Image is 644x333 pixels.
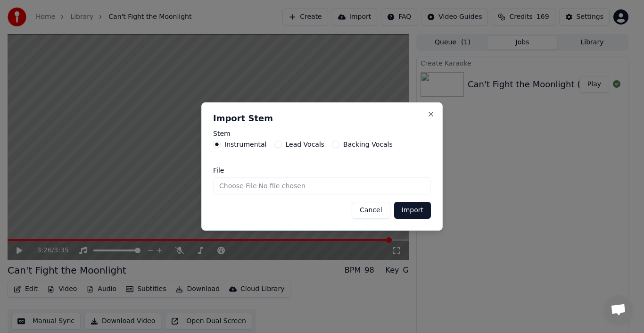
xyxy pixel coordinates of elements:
h2: Import Stem [213,114,431,123]
label: File [213,167,431,174]
button: Cancel [352,202,390,219]
button: Import [394,202,431,219]
label: Lead Vocals [286,141,325,148]
label: Instrumental [224,141,267,148]
label: Backing Vocals [343,141,393,148]
label: Stem [213,130,431,137]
